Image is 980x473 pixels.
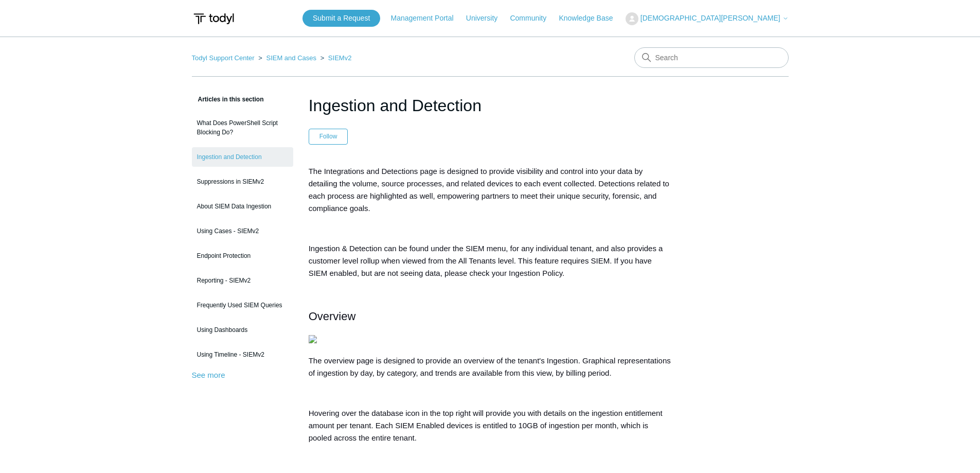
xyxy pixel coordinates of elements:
[192,271,293,290] a: Reporting - SIEMv2
[302,10,380,27] a: Submit a Request
[309,242,672,279] p: Ingestion & Detection can be found under the SIEM menu, for any individual tenant, and also provi...
[192,54,255,62] a: Todyl Support Center
[192,320,293,340] a: Using Dashboards
[640,14,780,22] span: [DEMOGRAPHIC_DATA][PERSON_NAME]
[192,113,293,142] a: What Does PowerShell Script Blocking Do?
[192,246,293,266] a: Endpoint Protection
[309,93,672,118] h1: Ingestion and Detection
[559,13,623,24] a: Knowledge Base
[510,13,557,24] a: Community
[309,167,669,213] span: The Integrations and Detections page is designed to provide visibility and control into your data...
[192,147,293,167] a: Ingestion and Detection
[466,13,508,24] a: University
[192,197,293,216] a: About SIEM Data Ingestion
[192,221,293,241] a: Using Cases - SIEMv2
[328,54,352,62] a: SIEMv2
[192,96,264,103] span: Articles in this section
[309,335,317,343] img: 26763576884371
[626,12,789,25] button: [DEMOGRAPHIC_DATA][PERSON_NAME]
[192,371,225,379] a: See more
[318,54,352,62] li: SIEMv2
[309,356,671,377] span: The overview page is designed to provide an overview of the tenant's Ingestion. Graphical represe...
[192,9,236,28] img: Todyl Support Center Help Center home page
[192,345,293,364] a: Using Timeline - SIEMv2
[192,172,293,191] a: Suppressions in SIEMv2
[192,54,257,62] li: Todyl Support Center
[266,54,316,62] a: SIEM and Cases
[192,295,293,315] a: Frequently Used SIEM Queries
[390,13,464,24] a: Management Portal
[309,129,348,144] button: Follow Article
[309,310,356,323] span: Overview
[634,47,789,68] input: Search
[309,409,663,442] span: Hovering over the database icon in the top right will provide you with details on the ingestion e...
[256,54,318,62] li: SIEM and Cases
